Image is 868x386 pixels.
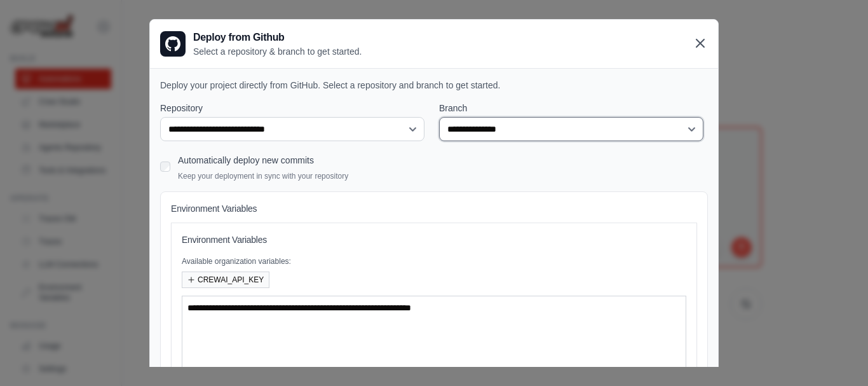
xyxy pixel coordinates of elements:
button: CREWAI_API_KEY [182,272,269,288]
h3: Environment Variables [182,233,686,246]
h3: Deploy from Github [193,30,362,45]
h4: Environment Variables [171,202,697,215]
label: Branch [439,102,708,114]
p: Available organization variables: [182,256,686,266]
label: Automatically deploy new commits [178,155,314,165]
p: Select a repository & branch to get started. [193,45,362,58]
label: Repository [160,102,429,114]
p: Deploy your project directly from GitHub. Select a repository and branch to get started. [160,79,708,92]
p: Keep your deployment in sync with your repository [178,171,348,181]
